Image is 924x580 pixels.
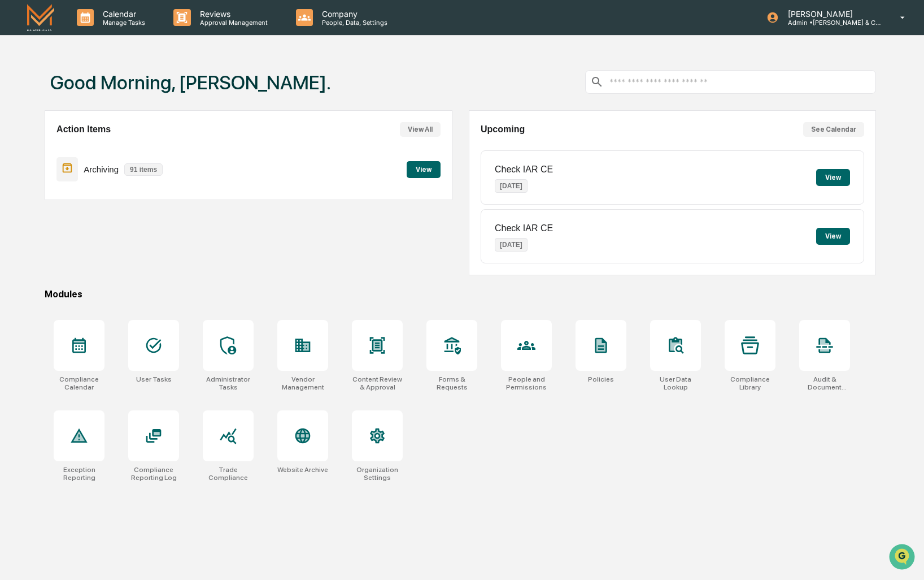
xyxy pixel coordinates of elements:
div: Policies [588,375,614,383]
a: 🖐️Preclearance [7,137,77,158]
div: Exception Reporting [54,466,104,482]
button: View [816,228,850,245]
div: Compliance Reporting Log [128,466,179,482]
div: Start new chat [38,86,185,97]
img: 1746055101610-c473b297-6a78-478c-a979-82029cc54cd1 [11,86,32,106]
a: View [407,163,441,174]
p: Manage Tasks [94,19,151,27]
p: Company [313,9,393,19]
p: Calendar [94,9,151,19]
p: Check IAR CE [495,223,553,233]
p: [PERSON_NAME] [779,9,884,19]
span: Data Lookup [23,163,71,175]
button: View All [400,122,441,137]
p: Archiving [84,165,119,174]
p: [DATE] [495,179,528,193]
p: 91 items [124,163,163,176]
p: Reviews [191,9,273,19]
span: Pylon [112,191,137,200]
div: Vendor Management [277,375,328,391]
img: logo [27,4,54,31]
iframe: Open customer support [888,543,918,573]
div: Audit & Document Logs [799,375,850,391]
span: Attestations [93,142,140,153]
div: 🖐️ [11,143,20,152]
div: 🔎 [11,165,20,174]
p: Admin • [PERSON_NAME] & Co. - BD [779,19,884,27]
p: How can we help? [11,23,206,41]
div: User Data Lookup [650,375,701,391]
p: Check IAR CE [495,165,553,175]
div: Organization Settings [352,466,403,482]
p: People, Data, Settings [313,19,393,27]
a: 🗄️Attestations [77,137,145,158]
div: 🗄️ [82,143,91,152]
div: Website Archive [277,466,328,474]
button: See Calendar [803,122,864,137]
div: Trade Compliance [203,466,254,482]
h2: Upcoming [481,124,525,135]
div: Compliance Library [725,375,775,391]
a: 🔎Data Lookup [7,159,76,179]
button: Start new chat [192,89,206,103]
p: Approval Management [191,19,273,27]
p: [DATE] [495,238,528,252]
h1: Good Morning, [PERSON_NAME]. [50,71,331,94]
h2: Action Items [56,124,111,135]
button: View [816,169,850,186]
div: People and Permissions [501,375,552,391]
span: Preclearance [23,142,73,153]
div: We're available if you need us! [38,97,143,106]
div: Forms & Requests [426,375,477,391]
div: Compliance Calendar [54,375,104,391]
div: Modules [45,289,876,300]
div: Content Review & Approval [352,375,403,391]
div: User Tasks [136,375,172,383]
div: Administrator Tasks [203,375,254,391]
button: View [407,161,441,178]
a: Powered byPylon [80,191,137,200]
